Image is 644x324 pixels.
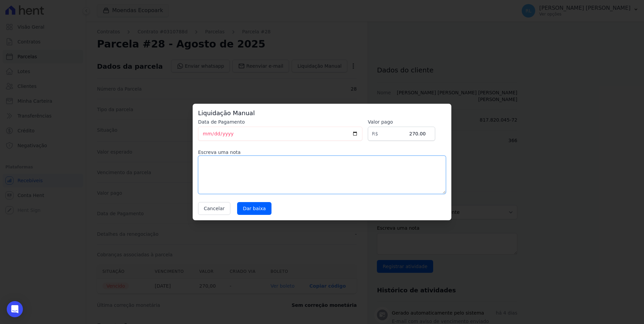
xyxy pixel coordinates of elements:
input: Dar baixa [237,202,271,215]
label: Data de Pagamento [198,119,362,125]
div: Open Intercom Messenger [7,301,23,317]
h3: Liquidação Manual [198,109,446,117]
label: Valor pago [368,119,435,125]
button: Cancelar [198,202,230,215]
label: Escreva uma nota [198,149,446,156]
